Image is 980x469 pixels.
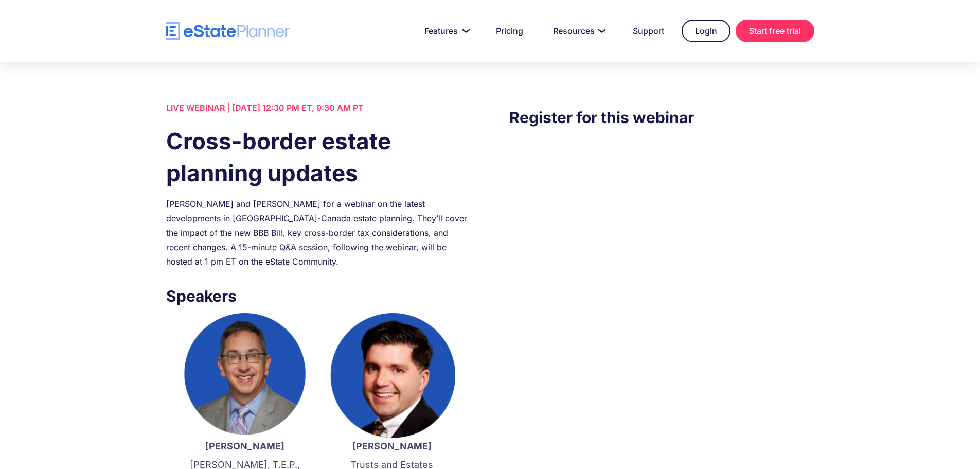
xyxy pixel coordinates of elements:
div: [PERSON_NAME] and [PERSON_NAME] for a webinar on the latest developments in [GEOGRAPHIC_DATA]-Can... [166,197,471,269]
a: Start free trial [736,20,814,42]
div: LIVE WEBINAR | [DATE] 12:30 PM ET, 9:30 AM PT [166,100,471,115]
h3: Speakers [166,284,471,308]
a: Features [412,21,478,41]
strong: [PERSON_NAME] [352,441,432,451]
iframe: Form 0 [509,150,814,227]
a: Login [682,20,730,42]
a: home [166,22,290,40]
h1: Cross-border estate planning updates [166,125,471,189]
h3: Register for this webinar [509,106,814,129]
a: Resources [541,21,615,41]
strong: [PERSON_NAME] [205,441,284,451]
a: Support [620,21,676,41]
a: Pricing [484,21,536,41]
